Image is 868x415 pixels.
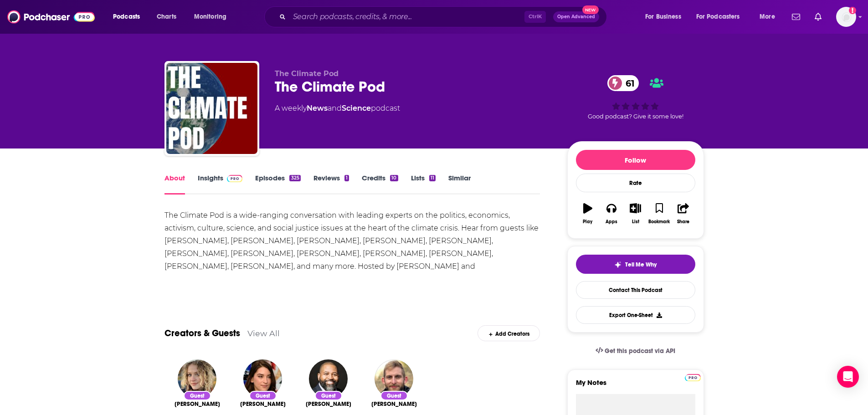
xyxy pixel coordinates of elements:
[614,261,621,268] img: tell me why sparkle
[411,174,436,195] a: Lists11
[648,219,670,225] div: Bookmark
[671,197,695,230] button: Share
[309,359,348,398] img: Jamil Smith
[275,69,339,78] span: The Climate Pod
[7,8,95,26] img: Podchaser - Follow, Share and Rate Podcasts
[175,400,220,408] a: Emily Atkin
[273,6,616,27] div: Search podcasts, credits, & more...
[600,197,623,230] button: Apps
[576,281,695,299] a: Contact This Podcast
[328,104,342,113] span: and
[685,374,701,381] img: Podchaser Pro
[645,10,681,23] span: For Business
[289,175,300,181] div: 325
[198,174,243,195] a: InsightsPodchaser Pro
[306,400,351,408] span: [PERSON_NAME]
[240,400,286,408] span: [PERSON_NAME]
[811,9,825,25] a: Show notifications dropdown
[753,10,786,24] button: open menu
[760,10,775,23] span: More
[607,75,639,91] a: 61
[616,75,639,91] span: 61
[576,174,695,192] div: Rate
[576,197,600,230] button: Play
[639,10,693,24] button: open menu
[113,10,140,23] span: Podcasts
[588,113,683,120] span: Good podcast? Give it some love!
[429,175,436,181] div: 11
[583,219,592,225] div: Play
[576,150,695,170] button: Follow
[184,391,211,400] div: Guest
[380,391,408,400] div: Guest
[166,63,257,154] img: The Climate Pod
[194,10,226,23] span: Monitoring
[625,261,657,268] span: Tell Me Why
[249,391,277,400] div: Guest
[247,328,280,338] a: View All
[289,10,524,24] input: Search podcasts, credits, & more...
[275,103,400,114] div: A weekly podcast
[371,400,417,408] span: [PERSON_NAME]
[164,328,240,339] a: Creators & Guests
[685,373,701,381] a: Pro website
[175,400,220,408] span: [PERSON_NAME]
[178,359,216,398] img: Emily Atkin
[307,104,328,113] a: News
[836,7,856,27] span: Logged in as lexiemichel
[677,219,689,225] div: Share
[157,10,176,23] span: Charts
[567,69,704,126] div: 61Good podcast? Give it some love!
[362,174,398,195] a: Credits10
[576,306,695,324] button: Export One-Sheet
[836,7,856,27] img: User Profile
[788,9,804,25] a: Show notifications dropdown
[632,219,639,225] div: List
[582,5,599,14] span: New
[448,174,471,195] a: Similar
[576,255,695,274] button: tell me why sparkleTell Me Why
[837,366,859,388] div: Open Intercom Messenger
[315,391,342,400] div: Guest
[243,359,282,398] img: Rebecca Leber
[255,174,300,195] a: Episodes325
[164,209,540,286] div: The Climate Pod is a wide-ranging conversation with leading experts on the politics, economics, a...
[188,10,238,24] button: open menu
[313,174,349,195] a: Reviews1
[690,10,753,24] button: open menu
[375,359,413,398] img: Robinson Meyer
[227,175,243,182] img: Podchaser Pro
[478,325,540,341] div: Add Creators
[151,10,182,24] a: Charts
[240,400,286,408] a: Rebecca Leber
[849,7,856,14] svg: Add a profile image
[371,400,417,408] a: Robinson Meyer
[164,174,185,195] a: About
[344,175,349,181] div: 1
[342,104,371,113] a: Science
[390,175,398,181] div: 10
[557,15,595,19] span: Open Advanced
[524,11,546,23] span: Ctrl K
[696,10,740,23] span: For Podcasters
[107,10,152,24] button: open menu
[606,219,617,225] div: Apps
[836,7,856,27] button: Show profile menu
[605,347,675,355] span: Get this podcast via API
[647,197,671,230] button: Bookmark
[576,378,695,394] label: My Notes
[553,11,599,22] button: Open AdvancedNew
[306,400,351,408] a: Jamil Smith
[588,340,683,362] a: Get this podcast via API
[623,197,647,230] button: List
